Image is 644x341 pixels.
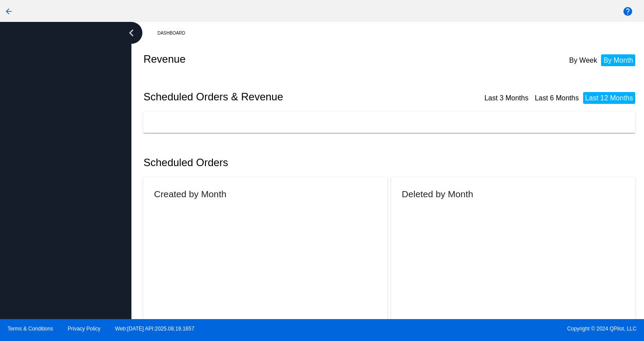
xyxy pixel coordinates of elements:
[601,54,635,66] li: By Month
[157,26,193,40] a: Dashboard
[143,156,391,169] h2: Scheduled Orders
[535,94,579,102] a: Last 6 Months
[402,189,473,199] h2: Deleted by Month
[585,94,633,102] a: Last 12 Months
[485,94,529,102] a: Last 3 Months
[143,91,391,103] h2: Scheduled Orders & Revenue
[68,326,101,332] a: Privacy Policy
[143,53,391,65] h2: Revenue
[7,326,53,332] a: Terms & Conditions
[124,26,138,40] i: chevron_left
[567,54,599,66] li: By Week
[623,6,633,17] mat-icon: help
[4,6,14,17] mat-icon: arrow_back
[115,326,195,332] a: Web:[DATE] API:2025.08.19.1657
[154,189,226,199] h2: Created by Month
[329,326,637,332] span: Copyright © 2024 QPilot, LLC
